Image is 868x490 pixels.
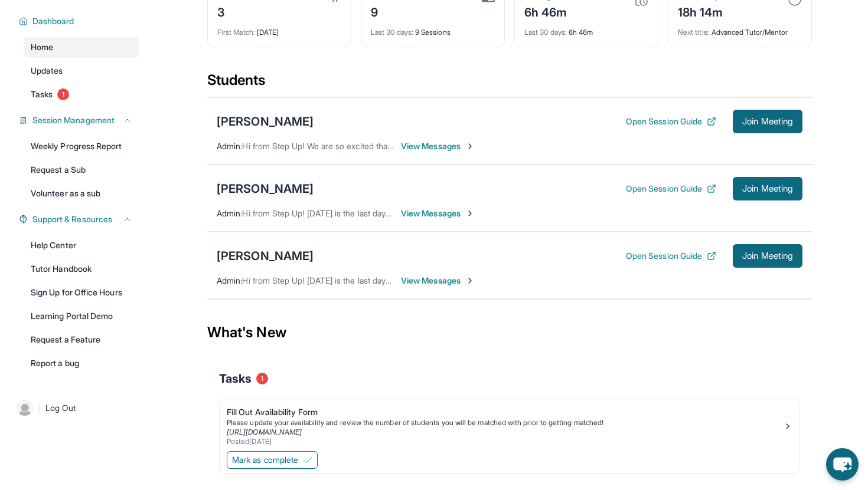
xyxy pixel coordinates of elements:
img: Chevron-Right [465,276,475,285]
a: Home [24,37,139,58]
span: View Messages [401,275,475,287]
span: Mark as complete [232,454,298,466]
img: Chevron-Right [465,142,475,151]
div: [PERSON_NAME] [217,113,314,130]
span: Join Meeting [742,252,793,259]
img: user-img [17,400,33,416]
span: Dashboard [32,15,74,27]
span: Admin : [217,208,242,218]
button: Open Session Guide [626,116,716,127]
span: 1 [57,88,69,100]
button: Support & Resources [28,213,132,225]
div: Fill Out Availability Form [227,406,783,418]
div: Students [207,71,812,97]
span: Tasks [31,88,53,100]
a: Tutor Handbook [24,258,139,279]
img: Chevron-Right [465,209,475,218]
a: Fill Out Availability FormPlease update your availability and review the number of students you w... [220,399,800,449]
span: View Messages [401,140,475,152]
div: [PERSON_NAME] [217,248,314,264]
button: Join Meeting [733,110,802,133]
span: Admin : [217,275,242,285]
button: Join Meeting [733,177,802,200]
div: [PERSON_NAME] [217,180,314,197]
a: [URL][DOMAIN_NAME] [227,427,302,436]
span: Log Out [45,402,76,414]
div: 9 Sessions [371,21,495,37]
span: | [38,401,41,415]
span: First Match : [217,28,255,37]
button: Join Meeting [733,244,802,268]
button: Open Session Guide [626,250,716,262]
div: 18h 14m [678,2,749,21]
div: Advanced Tutor/Mentor [678,21,802,37]
div: 6h 46m [524,2,572,21]
span: View Messages [401,208,475,219]
a: |Log Out [12,395,139,421]
a: Request a Sub [24,159,139,180]
button: Mark as complete [227,451,318,469]
button: chat-button [826,448,859,481]
button: Session Management [28,114,132,126]
span: Join Meeting [742,118,793,125]
a: Learning Portal Demo [24,305,139,327]
span: Session Management [32,114,115,126]
a: Help Center [24,235,139,256]
img: Mark as complete [303,455,312,465]
a: Tasks1 [24,84,139,105]
div: 3 [217,2,273,21]
span: Admin : [217,141,242,151]
a: Request a Feature [24,329,139,350]
span: Join Meeting [742,185,793,192]
a: Report a bug [24,353,139,374]
span: 1 [256,373,268,384]
span: Last 30 days : [371,28,413,37]
span: Next title : [678,28,710,37]
div: [DATE] [217,21,341,37]
div: Please update your availability and review the number of students you will be matched with prior ... [227,418,783,427]
div: Posted [DATE] [227,437,783,446]
span: Tasks [219,370,252,387]
div: 9 [371,2,400,21]
span: Updates [31,65,63,77]
a: Weekly Progress Report [24,136,139,157]
button: Open Session Guide [626,183,716,195]
span: Support & Resources [32,213,112,225]
a: Updates [24,60,139,81]
span: Home [31,41,53,53]
button: Dashboard [28,15,132,27]
span: Last 30 days : [524,28,567,37]
div: 6h 46m [524,21,648,37]
div: What's New [207,307,812,359]
a: Volunteer as a sub [24,183,139,204]
a: Sign Up for Office Hours [24,282,139,303]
